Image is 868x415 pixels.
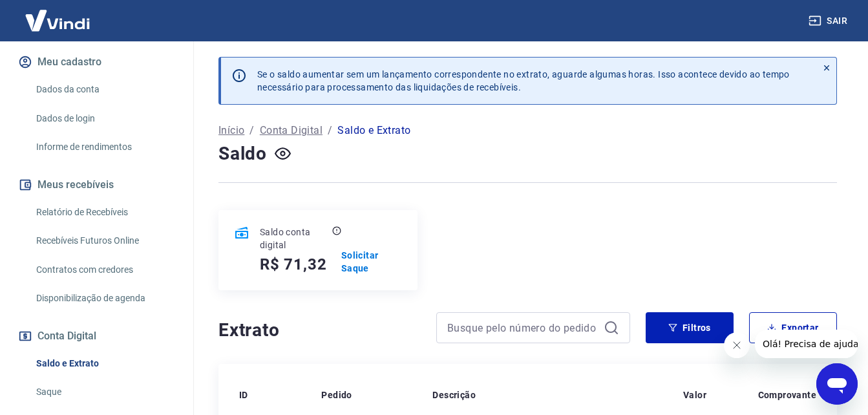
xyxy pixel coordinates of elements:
[257,68,790,94] p: Se o saldo aumentar sem um lançamento correspondente no extrato, aguarde algumas horas. Isso acon...
[31,199,178,226] a: Relatório de Recebíveis
[31,76,178,103] a: Dados da conta
[816,363,858,405] iframe: Button to launch messaging window
[755,330,858,358] iframe: Message from company
[8,9,109,19] span: Olá! Precisa de ajuda?
[260,254,326,275] h5: R$ 71,32
[249,123,254,138] p: /
[683,388,706,401] p: Valor
[758,388,816,401] p: Comprovante
[16,322,178,350] button: Conta Digital
[724,332,750,358] iframe: Close message
[337,123,410,138] p: Saldo e Extrato
[260,226,330,251] p: Saldo conta digital
[321,388,352,401] p: Pedido
[31,134,178,160] a: Informe de rendimentos
[432,388,476,401] p: Descrição
[31,105,178,132] a: Dados de login
[16,48,178,76] button: Meu cadastro
[806,9,852,33] button: Sair
[218,317,421,343] h4: Extrato
[218,141,267,167] h4: Saldo
[260,123,323,138] a: Conta Digital
[16,1,100,40] img: Vindi
[447,318,598,337] input: Busque pelo número do pedido
[239,388,248,401] p: ID
[218,123,244,138] a: Início
[31,228,178,254] a: Recebíveis Futuros Online
[328,123,332,138] p: /
[749,312,837,343] button: Exportar
[31,257,178,283] a: Contratos com credores
[31,350,178,377] a: Saldo e Extrato
[341,249,402,275] a: Solicitar Saque
[31,285,178,312] a: Disponibilização de agenda
[16,171,178,199] button: Meus recebíveis
[31,379,178,405] a: Saque
[646,312,734,343] button: Filtros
